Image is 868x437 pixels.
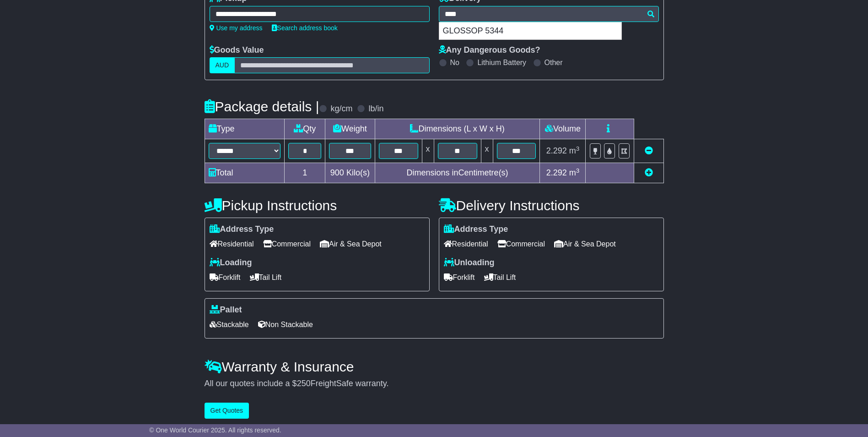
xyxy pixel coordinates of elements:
[325,163,375,183] td: Kilo(s)
[205,359,664,374] h4: Warranty & Insurance
[285,119,325,139] td: Qty
[210,224,274,235] label: Address Type
[250,270,282,284] span: Tail Lift
[545,58,563,67] label: Other
[546,168,567,177] span: 2.292
[497,237,545,251] span: Commercial
[484,270,516,284] span: Tail Lift
[439,45,540,55] label: Any Dangerous Goods?
[285,163,325,183] td: 1
[569,146,580,155] span: m
[444,224,508,235] label: Address Type
[444,270,475,284] span: Forklift
[375,163,540,183] td: Dimensions in Centimetre(s)
[210,317,249,332] span: Stackable
[444,237,488,251] span: Residential
[439,22,621,40] div: GLOSSOP 5344
[210,24,263,32] a: Use my address
[546,146,567,155] span: 2.292
[368,104,383,114] label: lb/in
[422,139,434,163] td: x
[325,119,375,139] td: Weight
[477,58,526,67] label: Lithium Battery
[439,6,659,22] typeahead: Please provide city
[330,168,344,177] span: 900
[439,198,664,213] h4: Delivery Instructions
[576,167,580,174] sup: 3
[320,237,382,251] span: Air & Sea Depot
[205,379,664,389] div: All our quotes include a $ FreightSafe warranty.
[330,104,352,114] label: kg/cm
[205,163,285,183] td: Total
[272,24,338,32] a: Search address book
[481,139,493,163] td: x
[258,317,313,332] span: Non Stackable
[444,258,495,268] label: Unloading
[645,168,653,177] a: Add new item
[645,146,653,155] a: Remove this item
[210,270,241,284] span: Forklift
[263,237,311,251] span: Commercial
[205,119,285,139] td: Type
[375,119,540,139] td: Dimensions (L x W x H)
[149,426,281,434] span: © One World Courier 2025. All rights reserved.
[297,379,311,388] span: 250
[210,45,264,55] label: Goods Value
[205,198,430,213] h4: Pickup Instructions
[554,237,616,251] span: Air & Sea Depot
[569,168,580,177] span: m
[210,57,235,73] label: AUD
[540,119,586,139] td: Volume
[205,99,319,114] h4: Package details |
[450,58,459,67] label: No
[210,237,254,251] span: Residential
[210,305,242,315] label: Pallet
[205,403,249,419] button: Get Quotes
[210,258,252,268] label: Loading
[576,145,580,152] sup: 3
